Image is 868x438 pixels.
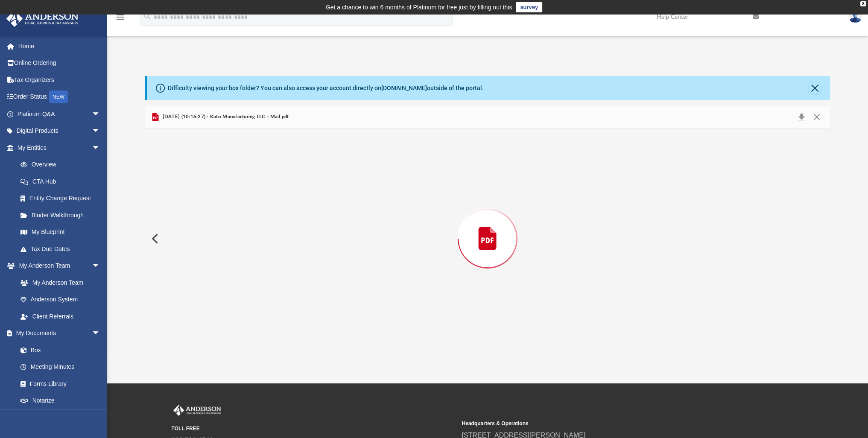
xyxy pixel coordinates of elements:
[12,308,109,325] a: Client Referrals
[12,240,113,257] a: Tax Due Dates
[12,342,105,359] a: Box
[12,190,113,207] a: Entity Change Request
[172,405,223,416] img: Anderson Advisors Platinum Portal
[145,227,164,251] button: Previous File
[462,420,746,427] small: Headquarters & Operations
[92,409,109,426] span: arrow_drop_down
[809,111,824,123] button: Close
[12,224,109,241] a: My Blueprint
[6,71,113,88] a: Tax Organizers
[161,113,289,121] span: [DATE] (10:16:27) - Kato Manufacturing LLC - Mail.pdf
[6,123,113,140] a: Digital Productsarrow_drop_down
[6,105,113,123] a: Platinum Q&Aarrow_drop_down
[115,12,126,22] i: menu
[516,2,542,12] a: survey
[809,82,821,94] button: Close
[849,11,862,23] img: User Pic
[49,91,68,103] div: NEW
[145,106,830,349] div: Preview
[326,2,512,12] div: Get a chance to win 6 months of Platinum for free just by filling out this
[92,257,109,275] span: arrow_drop_down
[4,10,81,27] img: Anderson Advisors Platinum Portal
[12,274,105,291] a: My Anderson Team
[6,257,109,274] a: My Anderson Teamarrow_drop_down
[12,359,109,376] a: Meeting Minutes
[794,111,809,123] button: Download
[12,156,113,173] a: Overview
[168,84,484,93] div: Difficulty viewing your box folder? You can also access your account directly on outside of the p...
[172,425,456,432] small: TOLL FREE
[143,12,152,21] i: search
[12,291,109,308] a: Anderson System
[6,139,113,156] a: My Entitiesarrow_drop_down
[6,325,109,342] a: My Documentsarrow_drop_down
[6,409,109,426] a: Online Learningarrow_drop_down
[12,392,109,409] a: Notarize
[6,55,113,72] a: Online Ordering
[115,16,126,22] a: menu
[92,105,109,123] span: arrow_drop_down
[92,325,109,342] span: arrow_drop_down
[92,139,109,157] span: arrow_drop_down
[6,88,113,106] a: Order StatusNEW
[12,173,113,190] a: CTA Hub
[860,1,866,6] div: close
[92,123,109,140] span: arrow_drop_down
[12,375,105,392] a: Forms Library
[6,38,113,55] a: Home
[381,85,427,91] a: [DOMAIN_NAME]
[12,207,113,224] a: Binder Walkthrough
